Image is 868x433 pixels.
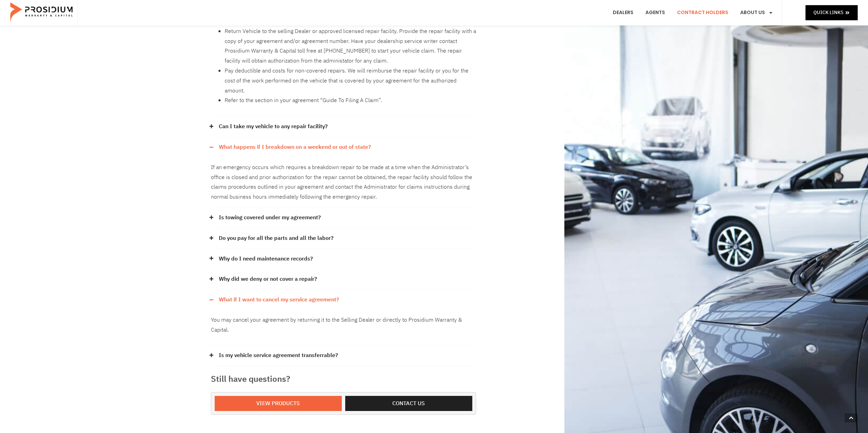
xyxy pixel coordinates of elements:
[805,5,858,20] a: Quick Links
[211,157,476,208] div: What happens if I breakdown on a weekend or out of state?
[211,208,476,228] div: Is towing covered under my agreement?
[219,213,321,223] a: Is towing covered under my agreement?
[211,290,476,310] div: What if I want to cancel my service agreement?
[211,269,476,290] div: Why did we deny or not cover a repair?
[215,396,342,411] a: View Products
[219,142,371,152] a: What happens if I breakdown on a weekend or out of state?
[219,274,317,284] a: Why did we deny or not cover a repair?
[211,345,476,366] div: Is my vehicle service agreement transferrable?
[256,399,300,409] span: View Products
[211,228,476,249] div: Do you pay for all the parts and all the labor?
[211,315,476,335] p: You may cancel your agreement by returning it to the Selling Dealer or directly to Prosidium Warr...
[219,295,339,305] a: What if I want to cancel my service agreement?
[225,26,476,66] li: Return Vehicle to the selling Dealer or approved licensed repair facility. Provide the repair fac...
[813,8,843,17] span: Quick Links
[211,310,476,345] div: What if I want to cancel my service agreement?
[219,122,328,132] a: Can I take my vehicle to any repair facility?
[225,96,476,106] li: Refer to the section in your agreement “Guide To Filing A Claim”.
[345,396,472,411] a: Contact us
[225,66,476,96] li: Pay deductible and costs for non-covered repairs. We will reimburse the repair facility or you fo...
[219,233,334,243] a: Do you pay for all the parts and all the labor?
[219,351,338,360] a: Is my vehicle service agreement transferrable?
[211,116,476,137] div: Can I take my vehicle to any repair facility?
[211,137,476,157] div: What happens if I breakdown on a weekend or out of state?
[211,373,476,385] h3: Still have questions?
[219,254,313,264] a: Why do I need maintenance records?
[211,249,476,269] div: Why do I need maintenance records?
[392,399,425,409] span: Contact us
